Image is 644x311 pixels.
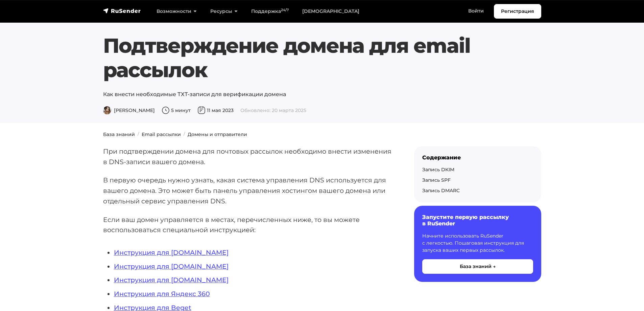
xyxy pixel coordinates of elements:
[422,177,451,183] a: Запись SPF
[188,131,247,137] a: Домены и отправители
[142,131,181,137] a: Email рассылки
[197,107,234,113] span: 11 мая 2023
[494,4,541,19] a: Регистрация
[240,107,306,113] span: Обновлено: 20 марта 2025
[103,146,392,167] p: При подтверждении домена для почтовых рассылок необходимо внести изменения в DNS-записи вашего до...
[162,106,170,114] img: Время чтения
[103,215,392,235] p: Если ваш домен управляется в местах, перечисленных ниже, то вы можете воспользоваться специальной...
[422,259,533,274] button: База знаний →
[103,7,141,14] img: RuSender
[414,206,541,282] a: Запустите первую рассылку в RuSender Начните использовать RuSender с легкостью. Пошаговая инструк...
[103,131,135,137] a: База знаний
[103,90,541,98] p: Как внести необходимые ТХТ-записи для верификации домена
[422,166,454,173] a: Запись DKIM
[114,262,229,270] a: Инструкция для [DOMAIN_NAME]
[162,107,191,113] span: 5 минут
[244,4,295,18] a: Поддержка24/7
[103,34,541,82] h1: Подтверждение домена для email рассылок
[99,131,545,138] nav: breadcrumb
[150,4,204,18] a: Возможности
[114,276,229,284] a: Инструкция для [DOMAIN_NAME]
[422,187,460,194] a: Запись DMARC
[114,248,229,257] a: Инструкция для [DOMAIN_NAME]
[197,106,206,114] img: Дата публикации
[422,154,533,161] div: Содержание
[422,214,533,227] h6: Запустите первую рассылку в RuSender
[103,107,155,113] span: [PERSON_NAME]
[281,8,289,12] sup: 24/7
[103,175,392,206] p: В первую очередь нужно узнать, какая система управления DNS используется для вашего домена. Это м...
[461,4,491,18] a: Войти
[114,290,210,298] a: Инструкция для Яндекс 360
[204,4,244,18] a: Ресурсы
[295,4,366,18] a: [DEMOGRAPHIC_DATA]
[422,232,533,254] p: Начните использовать RuSender с легкостью. Пошаговая инструкция для запуска ваших первых рассылок.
